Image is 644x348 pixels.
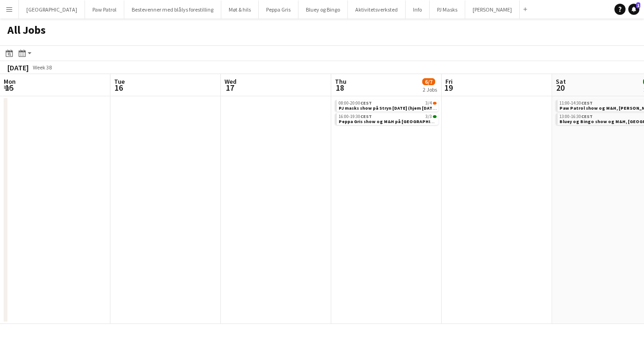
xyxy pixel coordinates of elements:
[559,101,593,106] span: 11:00-14:30
[425,114,432,119] span: 3/3
[465,0,520,19] button: [PERSON_NAME]
[7,63,29,72] div: [DATE]
[554,82,566,93] span: 20
[225,77,237,86] span: Wed
[559,114,593,119] span: 13:00-16:30
[335,77,346,86] span: Thu
[360,113,372,119] span: CEST
[433,115,437,118] span: 3/3
[85,0,124,19] button: Paw Patrol
[30,64,54,71] span: Week 38
[556,77,566,86] span: Sat
[423,86,437,93] div: 2 Jobs
[4,77,16,86] span: Mon
[628,4,639,15] a: 1
[339,105,440,111] span: PJ masks show på Stryn 18. sept (hjem 19. sept),
[221,0,259,19] button: Møt & hils
[348,0,406,19] button: Aktivitetsverksted
[298,0,348,19] button: Bluey og Bingo
[636,2,640,8] span: 1
[335,100,438,113] div: 08:00-20:00CEST3/4PJ masks show på Stryn [DATE] (hjem [DATE]),
[425,101,432,106] span: 3/4
[422,78,435,85] span: 6/7
[259,0,298,19] button: Peppa Gris
[339,113,437,124] a: 16:00-19:30CEST3/3Peppa Gris show og M&H på [GEOGRAPHIC_DATA]
[339,100,437,111] a: 08:00-20:00CEST3/4PJ masks show på Stryn [DATE] (hjem [DATE]),
[406,0,430,19] button: Info
[581,100,593,106] span: CEST
[124,0,221,19] button: Bestevenner med blålys forestilling
[339,114,372,119] span: 16:00-19:30
[360,100,372,106] span: CEST
[430,0,465,19] button: PJ Masks
[581,113,593,119] span: CEST
[433,102,437,105] span: 3/4
[2,82,16,93] span: 15
[335,113,438,127] div: 16:00-19:30CEST3/3Peppa Gris show og M&H på [GEOGRAPHIC_DATA]
[114,77,125,86] span: Tue
[113,82,125,93] span: 16
[339,101,372,106] span: 08:00-20:00
[444,82,453,93] span: 19
[223,82,237,93] span: 17
[339,118,448,124] span: Peppa Gris show og M&H på Hellerudsletta
[19,0,85,19] button: [GEOGRAPHIC_DATA]
[445,77,453,86] span: Fri
[334,82,346,93] span: 18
